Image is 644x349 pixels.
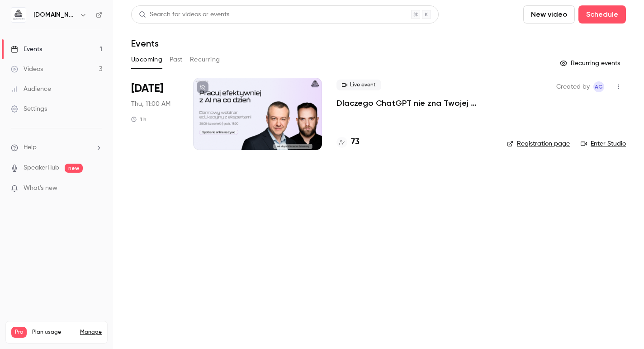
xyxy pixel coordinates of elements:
span: Created by [556,81,590,92]
a: SpeakerHub [24,163,59,173]
span: Plan usage [32,329,75,336]
div: 1 h [131,116,147,123]
span: AG [595,81,603,92]
li: help-dropdown-opener [11,143,102,152]
a: Enter Studio [581,139,626,148]
h4: 73 [351,136,360,148]
span: new [65,164,83,173]
span: Pro [11,327,27,338]
div: Videos [11,65,43,74]
h6: [DOMAIN_NAME] [33,10,76,19]
div: Search for videos or events [139,10,229,19]
a: Dlaczego ChatGPT nie zna Twojej firmy? Praktyczny przewodnik przygotowania wiedzy firmowej jako k... [336,98,492,108]
span: Live event [336,80,381,90]
span: What's new [24,184,57,193]
img: aigmented.io [11,8,26,22]
div: Events [11,45,42,54]
div: Settings [11,104,47,113]
span: Help [24,143,37,152]
a: Manage [80,329,102,336]
span: Thu, 11:00 AM [131,99,170,108]
button: Schedule [578,5,626,24]
div: Audience [11,85,51,94]
button: Upcoming [131,52,162,67]
h1: Events [131,38,159,49]
span: Aleksandra Grabarska [593,81,604,92]
button: Past [170,52,183,67]
div: Aug 28 Thu, 11:00 AM (Europe/Berlin) [131,78,179,150]
a: Registration page [507,139,570,148]
button: Recurring events [556,56,626,71]
span: [DATE] [131,81,163,96]
a: 73 [336,136,360,148]
button: Recurring [190,52,220,67]
button: New video [523,5,575,24]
